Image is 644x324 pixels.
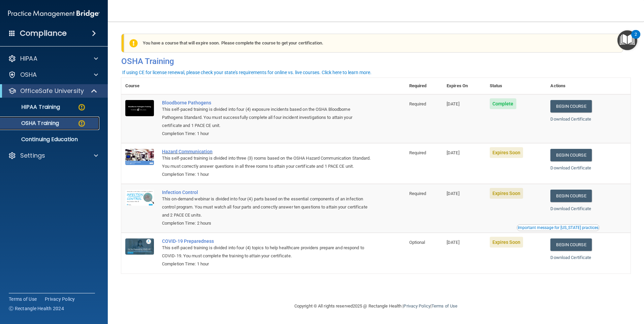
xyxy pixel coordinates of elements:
span: [DATE] [447,240,459,245]
span: Complete [490,98,516,109]
a: Terms of Use [9,296,37,302]
a: Terms of Use [431,303,457,309]
p: OfficeSafe University [20,87,84,95]
th: Course [121,78,158,94]
a: COVID-19 Preparedness [162,238,372,244]
a: Download Certificate [550,255,591,260]
div: 2 [635,34,637,43]
a: Download Certificate [550,206,591,211]
div: Completion Time: 1 hour [162,260,372,268]
a: Begin Course [550,190,591,202]
a: Privacy Policy [45,296,75,302]
div: This self-paced training is divided into four (4) exposure incidents based on the OSHA Bloodborne... [162,105,372,130]
img: warning-circle.0cc9ac19.png [77,103,86,111]
p: Settings [20,152,45,160]
h4: OSHA Training [121,57,631,66]
a: Hazard Communication [162,149,372,154]
span: Ⓒ Rectangle Health 2024 [9,305,64,312]
p: Continuing Education [4,136,96,143]
a: Download Certificate [550,117,591,122]
img: PMB logo [8,7,100,21]
span: Required [409,150,426,155]
a: OfficeSafe University [8,87,98,95]
p: OSHA [20,71,37,79]
th: Actions [546,78,631,94]
p: HIPAA [20,55,37,63]
div: Completion Time: 2 hours [162,219,372,227]
div: If using CE for license renewal, please check your state's requirements for online vs. live cours... [122,70,372,75]
span: Expires Soon [490,237,523,248]
a: HIPAA [8,55,98,63]
span: Expires Soon [490,188,523,199]
div: You have a course that will expire soon. Please complete the course to get your certification. [124,34,623,53]
div: This on-demand webinar is divided into four (4) parts based on the essential components of an inf... [162,195,372,219]
th: Expires On [443,78,486,94]
div: Important message for [US_STATE] practices [518,226,599,230]
div: Completion Time: 1 hour [162,170,372,179]
th: Required [405,78,443,94]
p: HIPAA Training [4,104,60,110]
p: OSHA Training [4,120,59,127]
span: Required [409,191,426,196]
span: [DATE] [447,101,459,106]
button: Open Resource Center, 2 new notifications [617,30,637,50]
a: Settings [8,152,98,160]
a: Download Certificate [550,165,591,170]
span: [DATE] [447,150,459,155]
div: This self-paced training is divided into four (4) topics to help healthcare providers prepare and... [162,244,372,260]
span: [DATE] [447,191,459,196]
a: Bloodborne Pathogens [162,100,372,105]
span: Expires Soon [490,147,523,158]
span: Optional [409,240,425,245]
button: If using CE for license renewal, please check your state's requirements for online vs. live cours... [121,69,373,76]
a: Begin Course [550,100,591,112]
a: OSHA [8,71,98,79]
th: Status [486,78,547,94]
a: Begin Course [550,149,591,161]
div: This self-paced training is divided into three (3) rooms based on the OSHA Hazard Communication S... [162,154,372,170]
button: Read this if you are a dental practitioner in the state of CA [517,224,600,231]
img: exclamation-circle-solid-warning.7ed2984d.png [129,39,138,47]
span: Required [409,101,426,106]
div: Copyright © All rights reserved 2025 @ Rectangle Health | | [253,295,499,317]
a: Infection Control [162,190,372,195]
h4: Compliance [20,29,67,38]
div: Completion Time: 1 hour [162,130,372,138]
a: Privacy Policy [404,303,430,309]
a: Begin Course [550,238,591,251]
img: warning-circle.0cc9ac19.png [77,119,86,128]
